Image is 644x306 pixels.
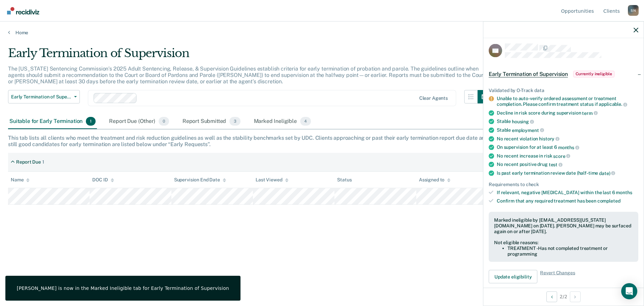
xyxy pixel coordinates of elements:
[497,162,638,168] div: No recent positive drug
[489,71,568,77] span: Early Termination of Supervision
[181,114,242,129] div: Report Submitted
[494,240,633,246] div: Not eligible reasons:
[497,144,638,150] div: On supervision for at least 6
[494,217,633,234] div: Marked ineligible by [EMAIL_ADDRESS][US_STATE][DOMAIN_NAME] on [DATE]. [PERSON_NAME] may be surfa...
[483,63,644,85] div: Early Termination of SupervisionCurrently ineligible
[497,190,638,195] div: If relevant, negative [MEDICAL_DATA] within the last 6
[8,46,491,65] div: Early Termination of Supervision
[108,114,170,129] div: Report Due (Other)
[507,245,633,257] li: TREATMENT - Has not completed treatment or programming
[11,94,71,100] span: Early Termination of Supervision
[7,7,39,14] img: Recidiviz
[300,117,311,126] span: 4
[42,159,44,165] div: 1
[497,119,638,125] div: Stable
[497,153,638,159] div: No recent increase in risk
[497,96,638,107] div: Unable to auto-verify ordered assessment or treatment completion. Please confirm treatment status...
[419,95,448,101] div: Clear agents
[597,198,621,204] span: completed
[558,144,579,150] span: months
[497,198,638,204] div: Confirm that any required treatment has been
[570,291,581,302] button: Next Opportunity
[539,136,559,141] span: history
[86,117,96,126] span: 1
[8,135,636,147] div: This tab lists all clients who meet the treatment and risk reduction guidelines as well as the st...
[8,30,636,36] a: Home
[553,153,570,159] span: score
[540,270,575,283] span: Revert Changes
[174,177,226,183] div: Supervision End Date
[489,270,537,283] button: Update eligibility
[92,177,114,183] div: DOC ID
[253,114,313,129] div: Marked Ineligible
[159,117,169,126] span: 0
[8,65,485,85] p: The [US_STATE] Sentencing Commission’s 2025 Adult Sentencing, Release, & Supervision Guidelines e...
[497,110,638,116] div: Decline in risk score during supervision
[546,291,557,302] button: Previous Opportunity
[573,71,614,77] span: Currently ineligible
[497,136,638,142] div: No recent violation
[512,119,534,124] span: housing
[17,285,229,291] div: [PERSON_NAME] is now in the Marked Ineligible tab for Early Termination of Supervision
[628,5,639,16] button: Profile dropdown button
[483,288,644,305] div: 2 / 2
[582,110,597,116] span: term
[16,159,41,165] div: Report Due
[337,177,352,183] div: Status
[599,170,615,176] span: date)
[489,87,638,93] div: Validated by O-Track data
[497,170,638,176] div: Is past early termination review date (half-time
[8,114,97,129] div: Suitable for Early Termination
[621,283,637,299] div: Open Intercom Messenger
[497,127,638,133] div: Stable
[616,190,632,195] span: months
[628,5,639,16] div: S N
[11,177,30,183] div: Name
[419,177,450,183] div: Assigned to
[229,117,240,126] span: 3
[512,127,544,133] span: employment
[256,177,288,183] div: Last Viewed
[489,181,638,187] div: Requirements to check
[549,162,562,167] span: test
